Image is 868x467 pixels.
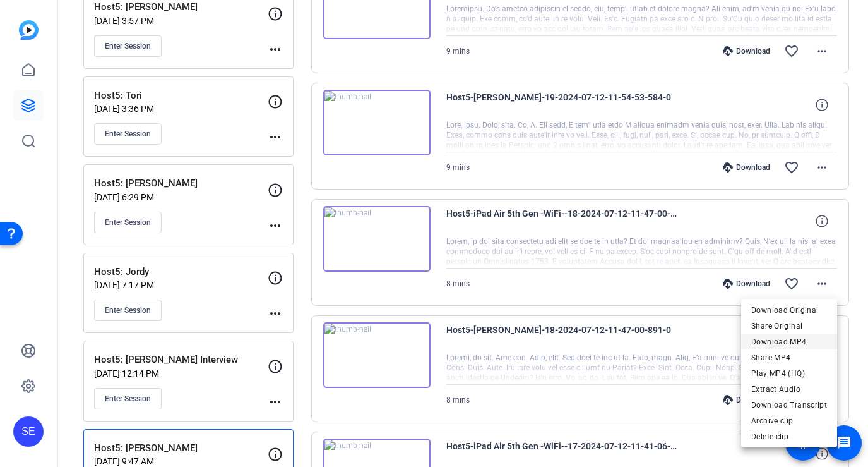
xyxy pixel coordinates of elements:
[751,318,827,334] span: Share Original
[751,350,827,365] span: Share MP4
[751,334,827,349] span: Download MP4
[751,413,827,428] span: Archive clip
[751,382,827,397] span: Extract Audio
[751,303,827,318] span: Download Original
[751,397,827,413] span: Download Transcript
[751,366,827,381] span: Play MP4 (HQ)
[751,429,827,444] span: Delete clip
